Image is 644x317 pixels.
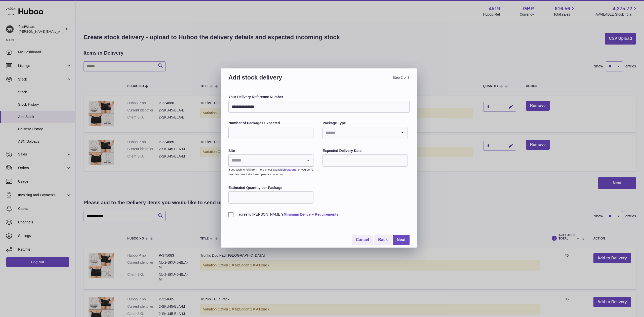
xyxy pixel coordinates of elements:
[228,168,313,176] small: If you wish to fulfil from more of our available , or you don’t see the correct site here - pleas...
[229,155,303,166] input: Search for option
[228,73,319,87] h3: Add stock delivery
[374,235,392,245] a: Back
[284,212,338,216] a: Minimum Delivery Requirements
[228,185,313,190] label: Estimated Quantity per Package
[229,155,313,167] div: Search for option
[228,148,313,153] label: Site
[323,148,408,153] label: Expected Delivery Date
[284,168,296,171] a: locations
[323,127,397,139] input: Search for option
[393,235,410,245] a: Next
[228,121,313,126] label: Number of Packages Expected
[228,212,410,217] label: I agree to [PERSON_NAME]'s
[319,73,410,87] span: Step 2 of 3
[323,121,408,126] label: Package Type
[228,95,410,99] label: Your Delivery Reference Number
[352,235,373,245] a: Cancel
[323,127,407,139] div: Search for option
